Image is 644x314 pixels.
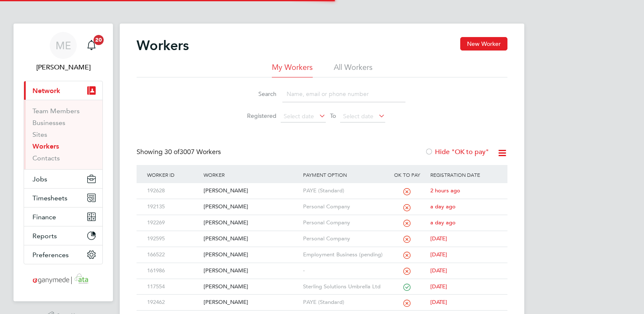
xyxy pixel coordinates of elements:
div: Personal Company [301,199,386,215]
span: Network [32,87,60,95]
div: Worker [201,165,301,184]
a: 192595[PERSON_NAME]Personal Company[DATE] [145,231,499,238]
div: Personal Company [301,215,386,231]
a: 20 [83,32,100,59]
a: 192135[PERSON_NAME]Personal Companya day ago [145,199,499,206]
span: a day ago [430,219,456,226]
span: Jobs [32,175,47,183]
button: Jobs [24,170,102,188]
span: 30 of [164,148,180,156]
div: 192462 [145,295,201,310]
span: 3007 Workers [164,148,221,156]
a: 192269[PERSON_NAME]Personal Companya day ago [145,215,499,222]
div: [PERSON_NAME] [201,231,301,247]
a: Businesses [32,119,65,127]
a: 161986[PERSON_NAME]-[DATE] [145,263,499,270]
div: [PERSON_NAME] [201,199,301,215]
span: 2 hours ago [430,187,460,194]
div: 161986 [145,263,201,279]
div: Showing [137,148,223,157]
input: Name, email or phone number [282,86,405,102]
span: Preferences [32,251,69,259]
div: PAYE (Standard) [301,295,386,310]
div: Registration Date [428,165,499,184]
button: Finance [24,208,102,226]
button: Preferences [24,245,102,264]
nav: Main navigation [13,24,113,301]
a: 117554[PERSON_NAME]Sterling Solutions Umbrella Ltd[DATE] [145,279,499,286]
span: Finance [32,213,56,221]
h2: Workers [137,37,189,54]
span: 20 [94,35,104,45]
div: 192269 [145,215,201,231]
label: Search [239,90,276,98]
div: Sterling Solutions Umbrella Ltd [301,279,386,295]
div: Network [24,100,102,169]
div: - [301,263,386,279]
div: OK to pay [386,165,428,184]
div: [PERSON_NAME] [201,295,301,310]
div: [PERSON_NAME] [201,247,301,263]
span: [DATE] [430,298,447,306]
div: 192595 [145,231,201,247]
a: 192462[PERSON_NAME]PAYE (Standard)[DATE] [145,294,499,301]
span: [DATE] [430,283,447,290]
div: PAYE (Standard) [301,183,386,199]
label: Hide "OK to pay" [425,148,489,156]
span: Mia Eckersley [24,62,103,72]
div: 192628 [145,183,201,199]
a: Contacts [32,154,60,162]
a: Team Members [32,107,80,115]
button: Timesheets [24,189,102,207]
a: ME[PERSON_NAME] [24,32,103,72]
div: 117554 [145,279,201,295]
div: [PERSON_NAME] [201,183,301,199]
span: Select date [343,112,373,120]
div: Employment Business (pending) [301,247,386,263]
li: My Workers [272,62,313,77]
li: All Workers [334,62,373,77]
div: [PERSON_NAME] [201,215,301,231]
a: 166522[PERSON_NAME]Employment Business (pending)[DATE] [145,247,499,254]
div: Personal Company [301,231,386,247]
div: [PERSON_NAME] [201,263,301,279]
button: Network [24,81,102,100]
div: Payment Option [301,165,386,184]
img: ganymedesolutions-logo-retina.png [30,273,97,286]
span: Timesheets [32,194,67,202]
div: 166522 [145,247,201,263]
a: Go to home page [24,273,103,286]
span: [DATE] [430,235,447,242]
span: Select date [284,112,314,120]
span: [DATE] [430,267,447,274]
div: Worker ID [145,165,201,184]
a: Sites [32,130,47,138]
button: Reports [24,226,102,245]
span: ME [56,40,71,51]
span: a day ago [430,203,456,210]
span: [DATE] [430,251,447,258]
button: New Worker [460,37,507,51]
div: 192135 [145,199,201,215]
a: Workers [32,142,59,150]
span: Reports [32,232,57,240]
div: [PERSON_NAME] [201,279,301,295]
a: 192628[PERSON_NAME]PAYE (Standard)2 hours ago [145,183,499,190]
span: To [327,110,338,121]
label: Registered [239,112,276,120]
